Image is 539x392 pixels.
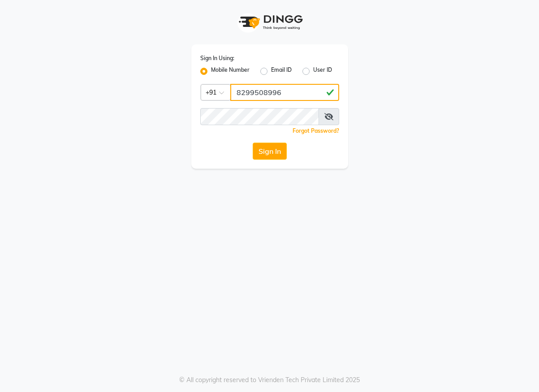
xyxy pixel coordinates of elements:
a: Forgot Password? [293,127,339,134]
label: Mobile Number [211,66,250,77]
label: User ID [313,66,332,77]
input: Username [200,108,319,125]
input: Username [230,84,339,101]
img: logo1.svg [234,9,306,35]
button: Sign In [253,143,287,160]
label: Sign In Using: [200,54,234,62]
label: Email ID [271,66,292,77]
